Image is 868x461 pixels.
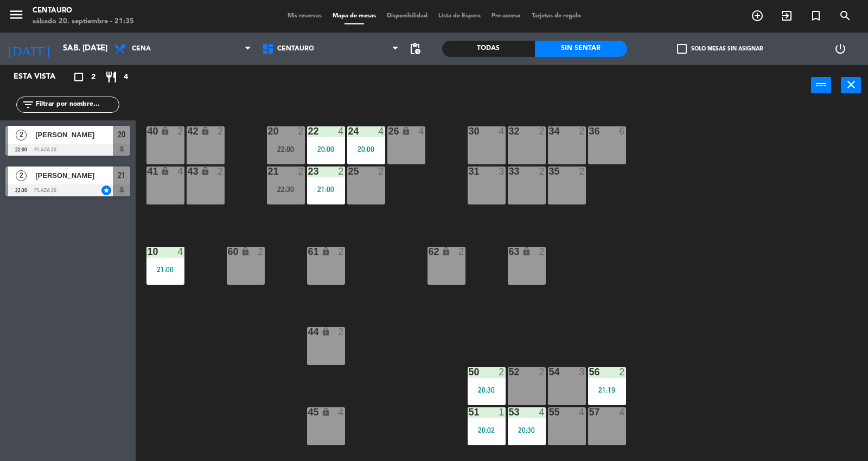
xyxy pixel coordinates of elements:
span: Cena [132,45,151,53]
span: 20 [118,128,125,141]
div: 23 [308,167,309,176]
div: 4 [177,167,184,176]
div: 4 [579,407,585,417]
span: check_box_outline_blank [677,44,687,54]
div: 30 [469,126,469,136]
div: 2 [177,126,184,136]
div: 41 [148,167,148,176]
div: 35 [549,167,550,176]
div: 2 [539,367,545,377]
div: 21:00 [307,185,345,193]
span: [PERSON_NAME] [35,170,113,181]
div: 2 [579,167,585,176]
i: add_circle_outline [751,9,764,22]
div: 4 [499,126,505,136]
span: 2 [91,71,95,84]
div: 2 [499,367,505,377]
i: lock [321,247,330,256]
div: 2 [298,167,304,176]
span: 2 [16,130,27,140]
div: 4 [378,126,385,136]
div: Sin sentar [535,41,628,57]
div: 44 [308,327,309,337]
span: pending_actions [409,42,422,55]
div: 2 [338,327,344,337]
div: 4 [177,247,184,257]
div: 3 [579,367,585,377]
div: Todas [442,41,535,57]
i: menu [8,7,24,23]
div: 2 [338,167,344,176]
div: 40 [148,126,148,136]
i: lock [161,126,170,136]
div: 21:00 [146,266,184,273]
div: 2 [539,247,545,257]
span: 2 [16,170,27,181]
div: 54 [549,367,550,377]
span: Mapa de mesas [327,13,381,19]
span: Lista de Espera [433,13,486,19]
div: 2 [218,167,224,176]
div: 2 [338,247,344,257]
button: power_input [811,77,831,93]
div: 20:30 [508,426,546,434]
div: Centauro [33,5,134,16]
div: 34 [549,126,550,136]
div: 10 [148,247,148,257]
i: power_settings_new [834,42,847,55]
input: Filtrar por nombre... [35,99,119,111]
i: power_input [815,78,828,91]
div: 2 [539,126,545,136]
span: 4 [124,71,128,84]
div: 50 [469,367,469,377]
div: 45 [308,407,309,417]
div: 2 [579,126,585,136]
div: 4 [619,407,626,417]
span: Pre-acceso [486,13,526,19]
i: lock [241,247,250,256]
i: search [839,9,852,22]
div: 22 [308,126,309,136]
div: 2 [378,167,385,176]
i: lock [161,167,170,176]
div: 61 [308,247,309,257]
div: 22:00 [267,145,305,153]
span: [PERSON_NAME] [35,129,113,140]
div: 4 [539,407,545,417]
i: close [845,78,858,91]
button: menu [8,7,24,27]
div: 2 [258,247,264,257]
span: Mis reservas [282,13,327,19]
i: lock [201,126,210,136]
span: 21 [118,169,125,182]
div: 4 [338,407,344,417]
div: 20:30 [468,386,506,394]
div: 1 [499,407,505,417]
button: close [841,77,861,93]
i: turned_in_not [809,9,822,22]
i: lock [401,126,411,136]
i: restaurant [105,71,118,84]
div: 2 [298,126,304,136]
div: sábado 20. septiembre - 21:35 [33,16,134,27]
i: lock [442,247,451,256]
div: 4 [338,126,344,136]
div: 51 [469,407,469,417]
div: 2 [539,167,545,176]
div: 20:00 [347,145,385,153]
i: exit_to_app [780,9,793,22]
div: 20:00 [307,145,345,153]
i: lock [201,167,210,176]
